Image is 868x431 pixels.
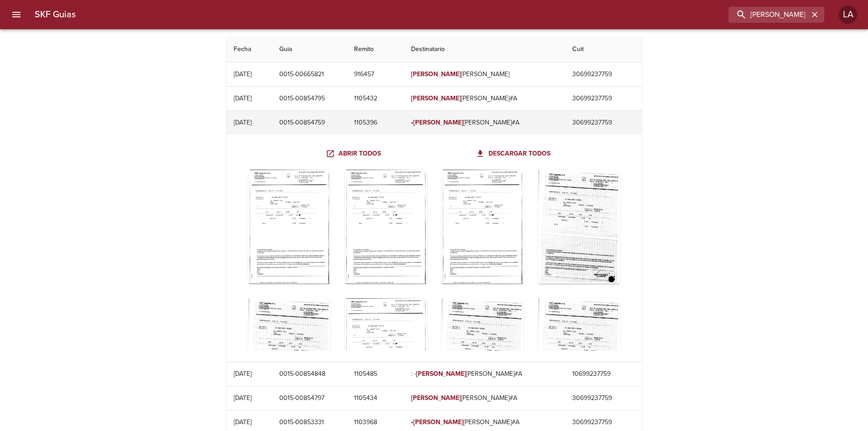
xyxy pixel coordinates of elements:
div: Arir imagen [248,170,330,284]
em: [PERSON_NAME] [411,70,462,78]
th: Guia [272,36,347,62]
td: 1105432 [347,87,403,110]
td: [DATE] [226,111,272,135]
td: [PERSON_NAME] [404,62,565,86]
td: [PERSON_NAME]#A [404,386,565,410]
th: Destinatario [404,36,565,62]
th: Remito [347,36,403,62]
td: [PERSON_NAME]#A [404,87,565,110]
td: [DATE] [226,362,272,386]
a: Descargar todos [474,145,554,162]
h6: SKF Guias [35,7,76,22]
td: 30699237759 [565,386,642,410]
td: 1105485 [347,362,403,386]
div: Arir imagen [345,298,427,412]
th: Cuit [565,36,642,62]
div: Arir imagen [442,298,524,412]
em: [PERSON_NAME] [413,119,464,126]
em: [PERSON_NAME] [413,418,464,426]
div: Arir imagen [538,298,620,412]
a: Abrir todos [324,145,385,162]
em: [PERSON_NAME] [411,94,462,102]
div: LA [839,5,857,24]
td: : - [PERSON_NAME]#A [404,362,565,386]
td: 916457 [347,62,403,86]
button: menu [5,4,27,26]
td: 0015-00665821 [272,62,347,86]
td: 0015-00854848 [272,362,347,386]
div: Arir imagen [345,170,427,284]
td: 30699237759 [565,111,642,135]
td: [DATE] [226,87,272,110]
input: buscar [729,7,809,23]
em: [PERSON_NAME] [416,370,467,378]
td: 1105396 [347,111,403,135]
th: Fecha [226,36,272,62]
div: Arir imagen [248,298,330,412]
td: 30699237759 [565,87,642,110]
td: 30699237759 [565,62,642,86]
td: [DATE] [226,386,272,410]
td: 0015-00854797 [272,386,347,410]
td: 10699237759 [565,362,642,386]
td: • [PERSON_NAME]#A [404,111,565,135]
span: Abrir todos [328,148,381,160]
td: 0015-00854795 [272,87,347,110]
td: 0015-00854759 [272,111,347,135]
span: Descargar todos [478,148,550,160]
td: 1105434 [347,386,403,410]
em: [PERSON_NAME] [411,394,462,402]
td: [DATE] [226,62,272,86]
